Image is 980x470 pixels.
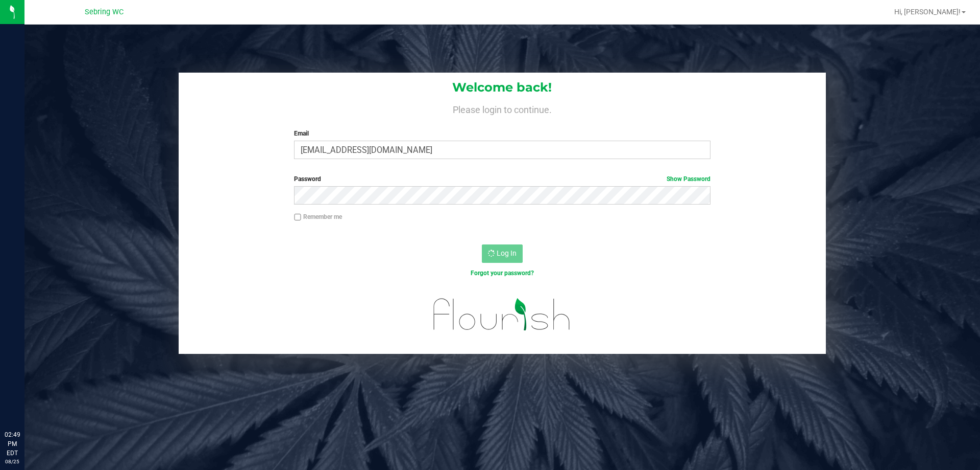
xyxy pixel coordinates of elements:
[5,430,20,458] p: 02:49 PM EDT
[294,214,301,221] input: Remember me
[5,458,20,465] p: 08/25
[85,8,124,16] span: Sebring WC
[894,8,961,16] span: Hi, [PERSON_NAME]!
[667,175,710,183] a: Show Password
[421,288,583,341] img: flourish_logo.svg
[179,102,826,115] h4: Please login to continue.
[482,244,523,263] button: Log In
[294,175,321,183] span: Password
[497,249,517,257] span: Log In
[471,270,534,277] a: Forgot your password?
[294,212,342,221] label: Remember me
[179,81,826,94] h1: Welcome back!
[294,129,710,138] label: Email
